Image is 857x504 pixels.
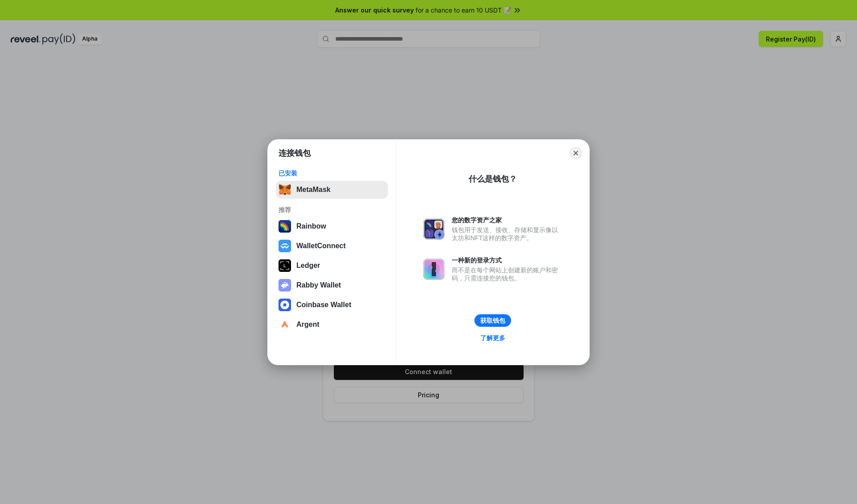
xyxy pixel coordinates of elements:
[279,299,291,311] img: svg+xml,%3Csvg%20width%3D%2228%22%20height%3D%2228%22%20viewBox%3D%220%200%2028%2028%22%20fill%3D...
[279,259,291,272] img: svg+xml,%3Csvg%20xmlns%3D%22http%3A%2F%2Fwww.w3.org%2F2000%2Fsvg%22%20width%3D%2228%22%20height%3...
[452,226,562,242] div: 钱包用于发送、接收、存储和显示像以太坊和NFT这样的数字资产。
[276,276,388,294] button: Rabby Wallet
[570,147,582,159] button: Close
[279,279,291,292] img: svg+xml,%3Csvg%20xmlns%3D%22http%3A%2F%2Fwww.w3.org%2F2000%2Fsvg%22%20fill%3D%22none%22%20viewBox...
[279,148,311,158] h1: 连接钱包
[296,186,330,194] div: MetaMask
[296,281,341,289] div: Rabby Wallet
[276,296,388,314] button: Coinbase Wallet
[296,222,326,230] div: Rainbow
[296,321,320,329] div: Argent
[452,216,562,224] div: 您的数字资产之家
[276,257,388,275] button: Ledger
[276,316,388,333] button: Argent
[276,237,388,255] button: WalletConnect
[279,220,291,233] img: svg+xml,%3Csvg%20width%3D%22120%22%20height%3D%22120%22%20viewBox%3D%220%200%20120%20120%22%20fil...
[480,334,505,342] div: 了解更多
[296,301,351,309] div: Coinbase Wallet
[279,318,291,331] img: svg+xml,%3Csvg%20width%3D%2228%22%20height%3D%2228%22%20viewBox%3D%220%200%2028%2028%22%20fill%3D...
[296,242,346,250] div: WalletConnect
[279,169,385,177] div: 已安装
[276,217,388,235] button: Rainbow
[452,256,562,264] div: 一种新的登录方式
[279,183,291,196] img: svg+xml,%3Csvg%20fill%3D%22none%22%20height%3D%2233%22%20viewBox%3D%220%200%2035%2033%22%20width%...
[276,181,388,199] button: MetaMask
[452,266,562,282] div: 而不是在每个网站上创建新的账户和密码，只需连接您的钱包。
[296,262,320,270] div: Ledger
[279,206,385,214] div: 推荐
[279,240,291,252] img: svg+xml,%3Csvg%20width%3D%2228%22%20height%3D%2228%22%20viewBox%3D%220%200%2028%2028%22%20fill%3D...
[469,174,517,184] div: 什么是钱包？
[423,258,445,280] img: svg+xml,%3Csvg%20xmlns%3D%22http%3A%2F%2Fwww.w3.org%2F2000%2Fsvg%22%20fill%3D%22none%22%20viewBox...
[475,332,511,344] a: 了解更多
[423,218,445,240] img: svg+xml,%3Csvg%20xmlns%3D%22http%3A%2F%2Fwww.w3.org%2F2000%2Fsvg%22%20fill%3D%22none%22%20viewBox...
[480,317,505,325] div: 获取钱包
[474,314,511,327] button: 获取钱包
